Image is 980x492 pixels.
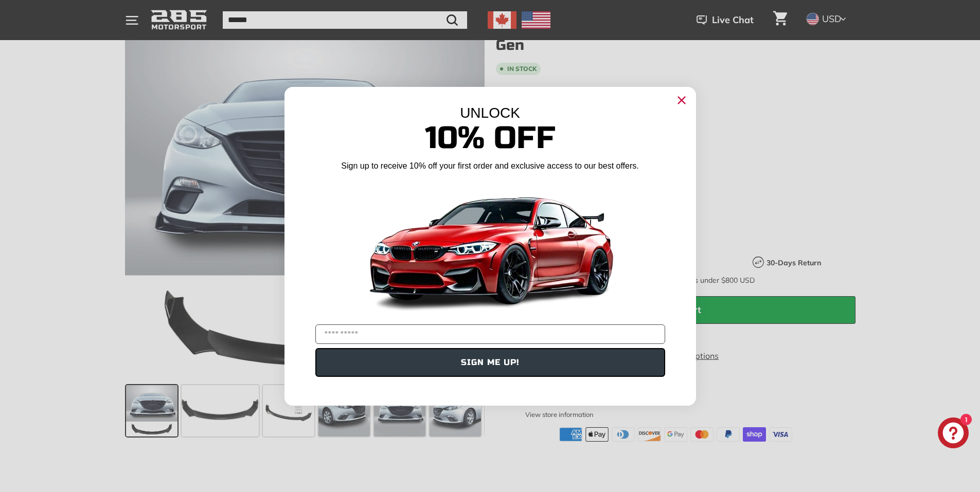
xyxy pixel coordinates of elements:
[315,348,665,377] button: SIGN ME UP!
[341,161,638,170] span: Sign up to receive 10% off your first order and exclusive access to our best offers.
[935,417,972,451] inbox-online-store-chat: Shopify online store chat
[362,176,619,320] img: Banner showing BMW 4 Series Body kit
[315,324,665,344] input: YOUR EMAIL
[673,92,690,108] button: Close dialog
[425,119,556,157] span: 10% Off
[460,105,520,121] span: UNLOCK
